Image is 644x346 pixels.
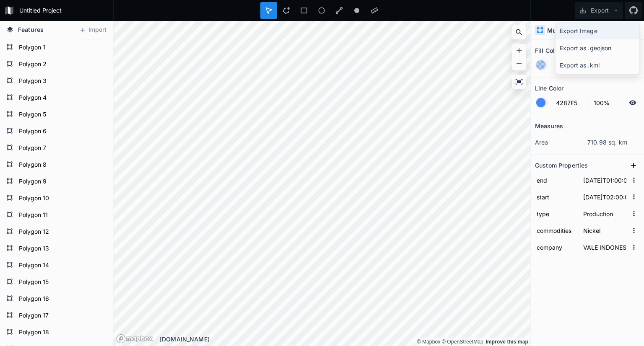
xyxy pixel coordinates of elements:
button: Export [575,2,623,19]
h2: Custom Properties [535,159,588,172]
button: Import [75,23,111,37]
div: Export Image [556,22,639,39]
input: Empty [582,224,628,237]
input: Name [535,191,577,203]
input: Empty [582,207,628,220]
div: Export as .geojson [556,39,639,57]
a: Mapbox logo [116,334,153,343]
input: Name [535,224,577,237]
a: Mapbox [417,339,440,345]
h2: Line Color [535,82,563,95]
div: Export as .kml [556,57,639,74]
a: Map feedback [486,339,528,345]
h2: Measures [535,119,563,132]
input: Name [535,174,577,186]
a: OpenStreetMap [442,339,483,345]
h4: MultiPolygon 486 [547,26,600,35]
input: Empty [582,241,628,253]
dd: 710.98 sq. km [587,138,640,147]
input: Empty [582,191,628,203]
input: Empty [582,174,628,186]
input: Name [535,241,577,253]
input: Name [535,207,577,220]
dt: area [535,138,587,147]
h2: Fill Color [535,44,560,57]
div: [DOMAIN_NAME] [160,335,530,343]
span: Features [18,25,44,34]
